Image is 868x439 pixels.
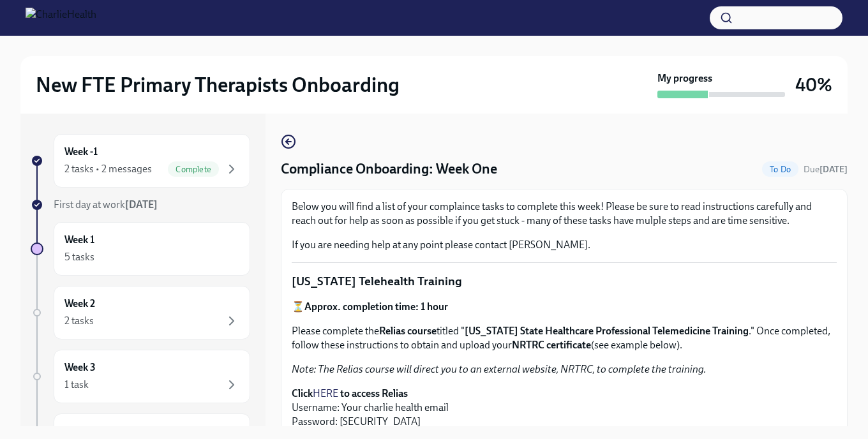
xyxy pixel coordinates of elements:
div: 2 tasks • 2 messages [64,162,152,176]
a: Week 22 tasks [31,286,250,339]
h6: Week 3 [64,361,96,375]
a: First day at work[DATE] [31,198,250,212]
div: 2 tasks [64,314,94,328]
h6: Week 2 [64,297,95,311]
strong: Click [292,387,313,399]
strong: [DATE] [125,198,158,211]
p: ⏳ [292,300,837,314]
a: Week -12 tasks • 2 messagesComplete [31,134,250,188]
em: Note: The Relias course will direct you to an external website, NRTRC, to complete the training. [292,363,707,375]
p: Please complete the titled " ." Once completed, follow these instructions to obtain and upload yo... [292,324,837,352]
h6: Week -1 [64,145,98,159]
p: If you are needing help at any point please contact [PERSON_NAME]. [292,238,837,252]
p: Username: Your charlie health email Password: [SECURITY_DATA] [292,387,837,429]
p: [US_STATE] Telehealth Training [292,273,837,290]
span: August 24th, 2025 10:00 [804,163,848,175]
strong: My progress [657,71,712,86]
a: Week 15 tasks [31,222,250,276]
a: Week 31 task [31,350,250,403]
img: CharlieHealth [26,8,96,28]
h2: New FTE Primary Therapists Onboarding [36,72,400,98]
h4: Compliance Onboarding: Week One [281,160,497,179]
a: HERE [313,387,338,399]
strong: Approx. completion time: 1 hour [304,301,448,313]
h6: Week 4 [64,424,96,438]
div: 1 task [64,378,89,392]
strong: [DATE] [819,164,848,175]
span: Complete [168,165,219,174]
h3: 40% [795,73,832,96]
span: Due [804,164,848,175]
p: Below you will find a list of your complaince tasks to complete this week! Please be sure to read... [292,200,837,228]
span: First day at work [54,198,158,211]
strong: Relias course [379,325,437,337]
strong: [US_STATE] State Healthcare Professional Telemedicine Training [465,325,749,337]
h6: Week 1 [64,233,94,247]
strong: to access Relias [340,387,408,399]
span: To Do [762,165,798,174]
div: 5 tasks [64,250,94,264]
strong: NRTRC certificate [512,339,591,351]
